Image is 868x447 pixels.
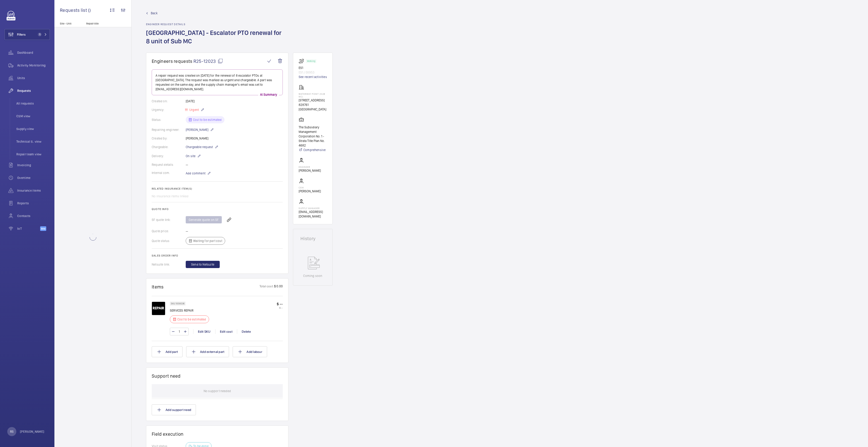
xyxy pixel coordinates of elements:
button: Add labour [233,346,267,357]
h2: Related insurance item(s) [152,187,283,190]
span: Requests list [60,7,88,13]
span: IoT [17,226,40,231]
span: Contacts [17,214,50,218]
h1: [GEOGRAPHIC_DATA] - Escalator PTO renewal for 8 unit of Sub MC [146,29,288,53]
p: SERVICES REPAIR [170,308,212,313]
span: Chargeable request [186,145,213,149]
p: Supply manager [299,207,327,210]
div: Edit SKU [193,329,215,334]
span: Requests [17,88,50,93]
h1: History [300,236,325,241]
span: Urgent [188,108,199,112]
p: AI Summary [258,92,279,97]
p: [PERSON_NAME] [186,127,214,132]
span: All requests [16,101,50,106]
span: Back [151,11,158,15]
p: Working [307,60,315,62]
span: Supply view [16,127,50,131]
h2: Engineer request details [146,23,288,26]
span: R25-12023 [193,58,223,64]
span: Dashboard [17,50,50,55]
h2: Quote info [152,208,283,211]
p: [PERSON_NAME] [299,189,321,193]
p: Total cost: [259,284,274,290]
span: Technical S. view [16,139,50,144]
p: [PERSON_NAME] [299,168,321,173]
p: $ -- [277,302,283,306]
span: CSM view [16,114,50,118]
p: ES1 / E6953 [299,70,327,75]
p: $ 0.00 [274,284,283,290]
h2: Sales order info [152,254,283,257]
button: Filters1 [5,29,50,40]
p: 828761 [GEOGRAPHIC_DATA] [299,103,327,112]
span: Insurance items [17,188,50,193]
p: [STREET_ADDRESS] [299,98,327,103]
span: Invoicing [17,163,50,167]
p: Cost to be estimated [177,317,206,322]
p: $ -- [277,306,283,309]
p: The Subsidiary Management Corporation No. 1 - Strata Title Plan No. 4682 [299,125,327,148]
span: Overtime [17,176,50,180]
span: Beta [40,226,46,231]
p: Repair title [86,22,116,25]
p: [PERSON_NAME] [20,429,44,434]
span: Send to Netsuite [191,262,214,267]
div: Delete [237,329,255,334]
p: Coming soon [303,274,322,278]
button: Send to Netsuite [186,261,220,268]
div: Edit cost [215,329,237,334]
span: Add comment [186,171,205,176]
a: See recent activities [299,75,327,79]
span: Filters [17,32,26,37]
h1: Items [152,284,164,290]
button: Add external part [186,346,229,357]
p: A repair request was created on [DATE] for the renewal of 8 escalator PTOs at [GEOGRAPHIC_DATA]. ... [156,73,279,91]
p: Waterway Point (Sub MC) [299,93,327,98]
p: [EMAIL_ADDRESS][DOMAIN_NAME] [299,210,327,219]
h1: Support need [152,373,181,379]
span: Reports [17,201,50,205]
h1: Field execution [152,431,283,437]
span: Activity Monitoring [17,63,50,68]
p: CSM [299,186,321,189]
span: Units [17,76,50,80]
p: SKU 1008536 [171,303,184,304]
p: On site [186,153,201,159]
span: 1 [38,33,41,36]
p: Site - Unit [54,22,84,25]
p: RS [10,429,14,434]
p: No support needed [204,384,231,398]
img: escalator.svg [299,58,306,64]
a: Comprehensive [299,148,327,152]
img: 4IH7dyk0lKfVbRFSf4R9ywTe9GShna42_NoCtMvpQiKEiGqH.png [152,302,165,315]
button: Add part [152,346,183,357]
span: Engineers requests [152,58,193,64]
span: Repair team view [16,152,50,156]
button: Add support need [152,404,196,415]
p: ES1 [299,66,327,70]
p: Engineer [299,166,321,168]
